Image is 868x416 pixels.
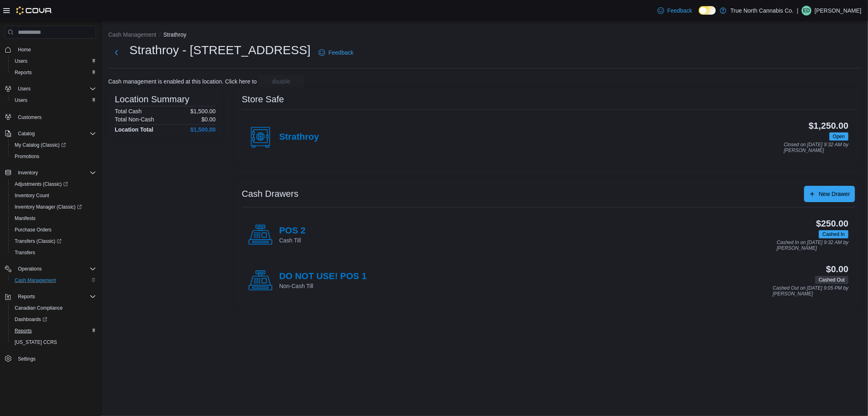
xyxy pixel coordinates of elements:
span: Cashed Out [819,276,845,284]
a: Dashboards [11,315,50,324]
p: Non-Cash Till [279,282,367,290]
span: ED [803,6,810,15]
p: $0.00 [201,116,216,123]
h4: Strathroy [279,132,319,143]
span: Operations [18,266,42,272]
h3: $0.00 [826,264,848,274]
a: Inventory Count [11,191,52,200]
button: Reports [8,67,99,78]
span: Reports [11,68,96,77]
span: Purchase Orders [11,225,96,235]
a: My Catalog (Classic) [8,139,99,151]
h6: Total Cash [115,108,142,114]
a: Reports [11,68,35,77]
button: Reports [8,325,99,337]
p: Closed on [DATE] 9:32 AM by [PERSON_NAME] [784,142,848,153]
span: Reports [15,69,32,76]
a: Promotions [11,152,43,161]
span: Transfers (Classic) [11,236,96,246]
span: Reports [15,292,96,302]
button: Promotions [8,151,99,162]
span: Cashed In [822,231,845,238]
a: Feedback [654,2,695,19]
input: Dark Mode [699,6,716,15]
span: Users [11,56,96,66]
span: Reports [18,293,35,300]
span: Cashed Out [815,276,848,284]
h4: DO NOT USE! POS 1 [279,271,367,282]
a: Cash Management [11,275,59,285]
nav: Complex example [5,40,96,386]
a: Feedback [315,44,356,61]
span: Adjustments (Classic) [11,179,96,189]
span: Promotions [11,152,96,161]
button: Inventory [2,167,99,178]
a: Users [11,95,31,105]
h4: Location Total [115,126,153,133]
button: Inventory [15,168,41,178]
h3: $1,250.00 [809,121,848,131]
span: Catalog [15,129,96,139]
nav: An example of EuiBreadcrumbs [108,31,861,40]
a: [US_STATE] CCRS [11,337,60,347]
span: Reports [15,328,32,334]
span: Cash Management [15,277,56,284]
span: Catalog [18,130,35,137]
button: Settings [2,353,99,365]
a: Dashboards [8,314,99,325]
span: Adjustments (Classic) [15,181,68,187]
span: Users [15,58,27,64]
span: Open [833,133,845,140]
span: Cash Management [11,275,96,285]
p: Cash Till [279,236,306,244]
span: My Catalog (Classic) [15,142,66,148]
button: Reports [2,291,99,302]
button: Users [8,95,99,106]
a: Reports [11,326,35,336]
span: Home [18,46,31,53]
a: Adjustments (Classic) [11,179,71,189]
span: Transfers [11,248,96,258]
p: True North Cannabis Co. [730,6,794,15]
span: Feedback [667,7,692,15]
span: [US_STATE] CCRS [15,339,57,346]
a: Transfers [11,248,38,258]
span: Washington CCRS [11,337,96,347]
span: New Drawer [819,190,850,198]
span: disable [272,77,290,86]
button: Home [2,44,99,55]
button: Users [8,55,99,67]
h1: Strathroy - [STREET_ADDRESS] [129,42,310,58]
button: Cash Management [108,31,156,38]
a: Inventory Manager (Classic) [8,201,99,213]
span: Open [829,132,848,141]
span: Inventory Manager (Classic) [15,204,82,210]
span: My Catalog (Classic) [11,140,96,150]
span: Feedback [328,48,353,57]
span: Transfers (Classic) [15,238,61,244]
a: My Catalog (Classic) [11,140,69,150]
button: New Drawer [804,186,855,202]
button: Manifests [8,213,99,224]
span: Operations [15,264,96,274]
p: Cashed Out on [DATE] 9:05 PM by [PERSON_NAME] [773,286,848,297]
button: Operations [2,263,99,275]
a: Transfers (Classic) [11,236,65,246]
button: Purchase Orders [8,224,99,236]
span: Users [18,86,31,92]
h4: POS 2 [279,226,306,236]
a: Purchase Orders [11,225,55,235]
button: Operations [15,264,45,274]
div: Eric Deber [802,6,811,15]
a: Transfers (Classic) [8,236,99,247]
span: Cashed In [819,230,848,238]
p: | [797,6,798,15]
button: disable [258,75,304,88]
span: Settings [15,354,96,364]
button: Next [108,44,125,61]
button: Cash Management [8,275,99,286]
span: Inventory [18,169,38,176]
h3: $250.00 [816,219,848,229]
button: Customers [2,111,99,123]
span: Manifests [15,215,35,222]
